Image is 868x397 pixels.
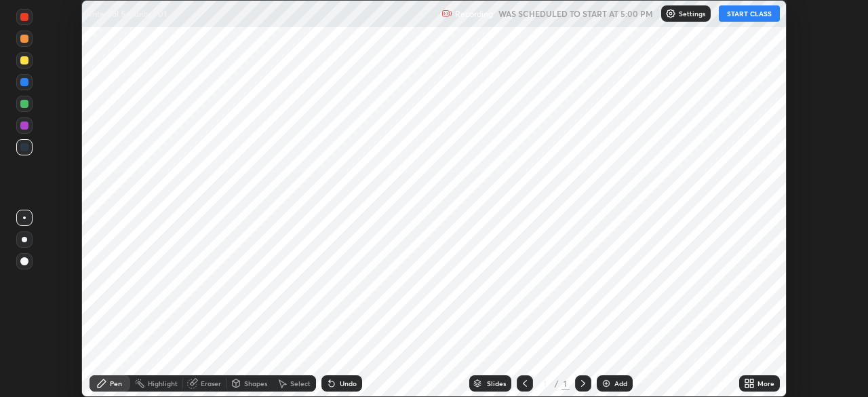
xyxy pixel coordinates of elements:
div: Slides [487,380,506,387]
div: Select [290,380,311,387]
div: / [555,379,559,387]
p: Recording [455,9,493,19]
div: Shapes [244,380,267,387]
div: More [757,380,774,387]
div: Eraser [201,380,221,387]
div: 1 [561,377,570,390]
img: add-slide-button [601,378,612,389]
div: 1 [538,379,552,387]
img: class-settings-icons [665,8,676,19]
h5: WAS SCHEDULED TO START AT 5:00 PM [498,7,653,20]
img: recording.375f2c34.svg [441,8,452,19]
p: Settings [679,10,705,17]
div: Highlight [148,380,178,387]
div: Undo [340,380,357,387]
p: Internal Security - 01 [90,8,167,19]
button: START CLASS [719,5,780,22]
div: Add [614,380,627,387]
div: Pen [110,380,122,387]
